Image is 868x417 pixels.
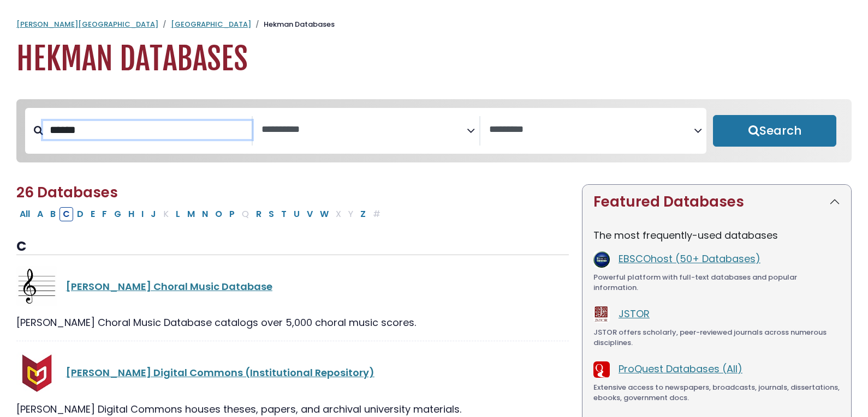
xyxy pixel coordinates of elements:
[138,207,147,221] button: Filter Results I
[173,207,183,221] button: Filter Results L
[16,41,852,77] h1: Hekman Databases
[290,207,303,221] button: Filter Results U
[593,382,840,403] div: Extensive access to newspapers, broadcasts, journals, dissertations, ebooks, government docs.
[261,124,467,136] textarea: Search
[99,207,110,221] button: Filter Results F
[66,280,272,293] a: [PERSON_NAME] Choral Music Database
[34,207,46,221] button: Filter Results A
[74,207,87,221] button: Filter Results D
[713,115,836,147] button: Submit for Search Results
[251,19,335,30] li: Hekman Databases
[16,239,569,255] h3: C
[66,366,374,379] a: [PERSON_NAME] Digital Commons (Institutional Repository)
[171,19,251,29] a: [GEOGRAPHIC_DATA]
[16,183,118,202] span: 26 Databases
[87,207,98,221] button: Filter Results E
[278,207,290,221] button: Filter Results T
[593,327,840,348] div: JSTOR offers scholarly, peer-reviewed journals across numerous disciplines.
[619,362,742,376] a: ProQuest Databases (All)
[16,19,158,29] a: [PERSON_NAME][GEOGRAPHIC_DATA]
[593,228,840,243] p: The most frequently-used databases
[265,207,277,221] button: Filter Results S
[16,207,33,221] button: All
[226,207,238,221] button: Filter Results P
[253,207,265,221] button: Filter Results R
[60,207,73,221] button: Filter Results C
[304,207,316,221] button: Filter Results V
[47,207,59,221] button: Filter Results B
[199,207,211,221] button: Filter Results N
[16,99,852,162] nav: Search filters
[125,207,138,221] button: Filter Results H
[619,307,650,321] a: JSTOR
[184,207,198,221] button: Filter Results M
[16,207,385,220] div: Alpha-list to filter by first letter of database name
[582,185,851,219] button: Featured Databases
[147,207,159,221] button: Filter Results J
[619,252,760,265] a: EBSCOhost (50+ Databases)
[593,272,840,293] div: Powerful platform with full-text databases and popular information.
[317,207,332,221] button: Filter Results W
[212,207,225,221] button: Filter Results O
[43,121,252,139] input: Search database by title or keyword
[111,207,124,221] button: Filter Results G
[16,19,852,30] nav: breadcrumb
[357,207,369,221] button: Filter Results Z
[16,402,569,416] div: [PERSON_NAME] Digital Commons houses theses, papers, and archival university materials.
[489,124,694,136] textarea: Search
[16,315,569,330] div: [PERSON_NAME] Choral Music Database catalogs over 5,000 choral music scores.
